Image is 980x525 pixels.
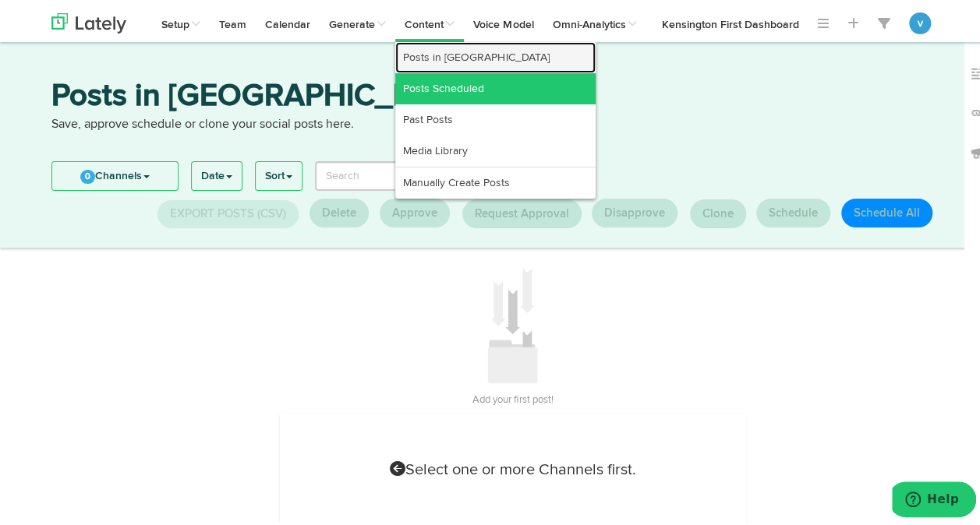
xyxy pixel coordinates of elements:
[310,196,369,224] button: Delete
[380,196,450,224] button: Approve
[892,478,976,517] iframe: Opens a widget where you can find more information
[395,70,596,101] a: Posts Scheduled
[80,167,95,181] span: 0
[690,196,746,225] button: Clone
[909,9,931,31] button: v
[475,205,569,217] span: Request Approval
[395,164,596,196] a: Manually Create Posts
[395,39,596,70] a: Posts in [GEOGRAPHIC_DATA]
[315,158,494,188] input: Search
[51,78,940,113] h3: Posts in [GEOGRAPHIC_DATA]
[51,10,126,30] img: logo_lately_bg_light.svg
[51,113,940,131] p: Save, approve schedule or clone your social posts here.
[52,159,178,187] a: 0Channels
[756,196,830,224] button: Schedule
[487,264,538,381] img: icon_add_something.svg
[702,205,734,217] span: Clone
[280,381,746,410] h3: Add your first post!
[395,132,596,164] a: Media Library
[462,196,582,225] button: Request Approval
[395,101,596,132] a: Past Posts
[256,159,302,187] a: Sort
[592,196,678,224] button: Disapprove
[157,197,299,225] button: Export Posts (CSV)
[192,159,242,187] a: Date
[841,196,932,224] button: Schedule All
